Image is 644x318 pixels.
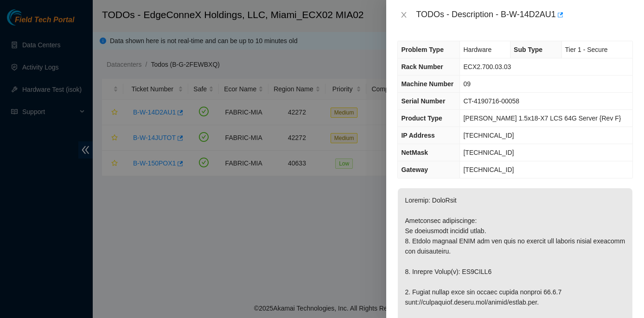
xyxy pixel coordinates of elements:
[463,97,519,105] span: CT-4190716-00058
[463,132,514,139] span: [TECHNICAL_ID]
[463,149,514,156] span: [TECHNICAL_ID]
[401,149,428,156] span: NetMask
[401,166,428,173] span: Gateway
[463,166,514,173] span: [TECHNICAL_ID]
[463,114,621,122] span: [PERSON_NAME] 1.5x18-X7 LCS 64G Server {Rev F}
[397,11,410,19] button: Close
[401,114,442,122] span: Product Type
[401,63,443,70] span: Rack Number
[400,11,408,19] span: close
[463,46,491,53] span: Hardware
[514,46,542,53] span: Sub Type
[416,7,633,22] div: TODOs - Description - B-W-14D2AU1
[463,80,471,88] span: 09
[401,46,444,53] span: Problem Type
[401,97,445,105] span: Serial Number
[565,46,608,53] span: Tier 1 - Secure
[401,132,434,139] span: IP Address
[401,80,453,88] span: Machine Number
[463,63,511,70] span: ECX2.700.03.03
